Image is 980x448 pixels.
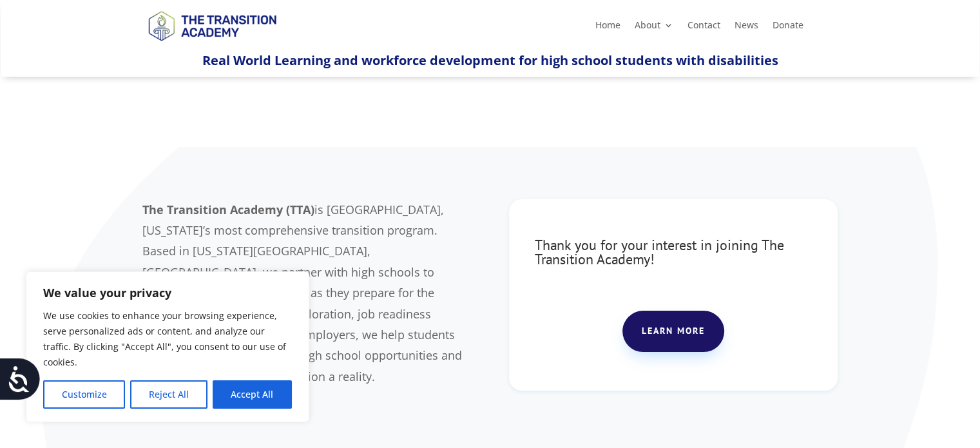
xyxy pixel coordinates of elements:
a: Contact [687,21,720,35]
p: We value your privacy [43,285,292,300]
button: Accept All [213,380,292,409]
b: The Transition Academy (TTA) [142,202,314,217]
span: Thank you for your interest in joining The Transition Academy! [535,236,784,268]
a: Logo-Noticias [142,39,282,51]
img: TTA Brand_TTA Primary Logo_Horizontal_Light BG [142,3,282,48]
a: About [635,21,673,35]
a: Donate [773,21,803,35]
button: Customize [43,380,125,409]
button: Reject All [130,380,207,409]
a: News [735,21,758,35]
span: Real World Learning and workforce development for high school students with disabilities [202,52,778,69]
p: We use cookies to enhance your browsing experience, serve personalized ads or content, and analyz... [43,308,292,370]
a: Learn more [622,311,724,352]
a: Home [595,21,620,35]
